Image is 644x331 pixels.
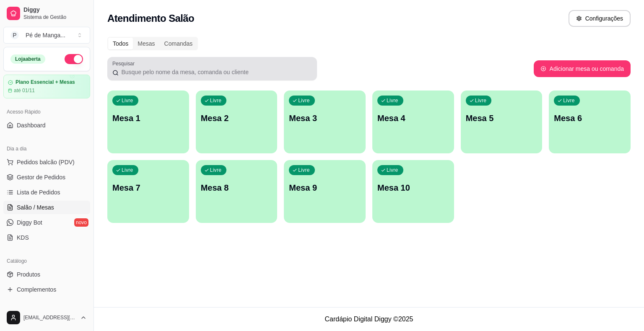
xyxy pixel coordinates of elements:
p: Livre [387,97,398,104]
p: Livre [387,167,398,173]
button: LivreMesa 5 [461,91,543,153]
button: Select a team [3,27,90,44]
h2: Atendimento Salão [107,12,194,25]
div: Loja aberta [10,54,45,64]
p: Mesa 7 [112,182,184,194]
a: Complementos [3,283,90,296]
div: Pé de Manga ... [26,31,65,39]
span: Dashboard [17,121,46,129]
a: Plano Essencial + Mesasaté 01/11 [3,75,90,98]
span: P [10,31,19,39]
p: Livre [298,167,310,173]
p: Livre [563,97,575,104]
article: até 01/11 [14,87,35,94]
p: Mesa 3 [289,112,361,124]
p: Livre [122,167,133,173]
a: Diggy Botnovo [3,216,90,229]
span: Salão / Mesas [17,203,54,212]
span: Complementos [17,285,56,294]
button: LivreMesa 2 [196,91,278,153]
div: Acesso Rápido [3,105,90,119]
a: Lista de Pedidos [3,186,90,199]
div: Catálogo [3,254,90,268]
span: Lista de Pedidos [17,188,60,197]
button: Alterar Status [65,54,83,64]
span: Diggy [23,6,87,14]
span: Diggy Bot [17,218,42,227]
button: LivreMesa 7 [107,160,189,223]
button: Configurações [569,10,631,27]
a: Gestor de Pedidos [3,171,90,184]
div: Comandas [160,38,197,49]
p: Livre [122,97,133,104]
span: KDS [17,233,29,242]
input: Pesquisar [119,68,312,76]
p: Livre [210,97,222,104]
p: Mesa 5 [466,112,538,124]
p: Mesa 6 [554,112,626,124]
div: Todos [108,38,133,49]
button: LivreMesa 4 [372,91,454,153]
span: Pedidos balcão (PDV) [17,158,75,166]
a: DiggySistema de Gestão [3,3,90,23]
button: [EMAIL_ADDRESS][DOMAIN_NAME] [3,308,90,328]
button: LivreMesa 1 [107,91,189,153]
button: LivreMesa 6 [549,91,631,153]
p: Mesa 2 [201,112,273,124]
span: Produtos [17,270,40,279]
div: Dia a dia [3,142,90,155]
button: Adicionar mesa ou comanda [534,60,631,77]
p: Mesa 8 [201,182,273,194]
span: Sistema de Gestão [23,14,87,21]
a: Dashboard [3,119,90,132]
p: Livre [210,167,222,173]
button: LivreMesa 10 [372,160,454,223]
div: Mesas [133,38,159,49]
p: Livre [475,97,487,104]
a: KDS [3,231,90,244]
p: Mesa 4 [377,112,449,124]
a: Produtos [3,268,90,281]
footer: Cardápio Digital Diggy © 2025 [94,307,644,331]
button: LivreMesa 8 [196,160,278,223]
span: Gestor de Pedidos [17,173,65,181]
a: Salão / Mesas [3,201,90,214]
article: Plano Essencial + Mesas [16,79,75,85]
button: LivreMesa 3 [284,91,366,153]
label: Pesquisar [112,60,138,67]
p: Mesa 10 [377,182,449,194]
span: [EMAIL_ADDRESS][DOMAIN_NAME] [23,314,77,321]
button: LivreMesa 9 [284,160,366,223]
p: Mesa 1 [112,112,184,124]
p: Mesa 9 [289,182,361,194]
p: Livre [298,97,310,104]
button: Pedidos balcão (PDV) [3,155,90,169]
